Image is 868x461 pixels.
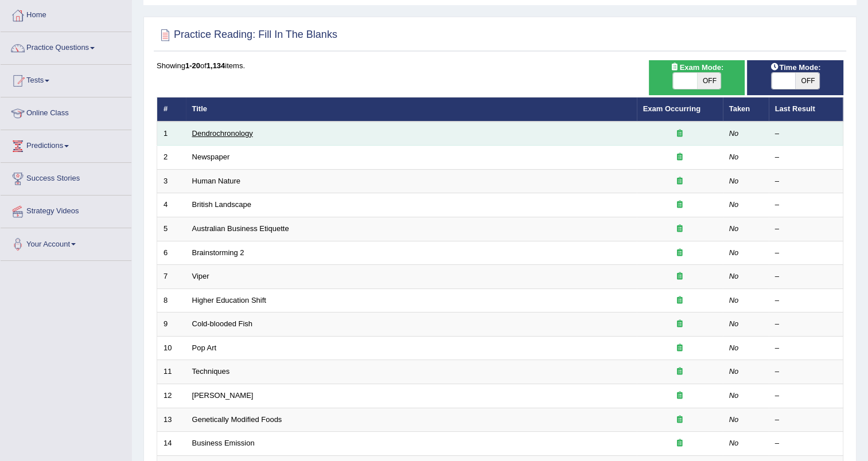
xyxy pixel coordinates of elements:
div: Exam occurring question [643,200,717,210]
div: Exam occurring question [643,343,717,354]
em: No [729,367,739,376]
td: 6 [157,241,186,265]
a: Australian Business Etiquette [192,224,289,233]
td: 10 [157,336,186,360]
div: Exam occurring question [643,319,717,330]
em: No [729,343,739,352]
div: Exam occurring question [643,390,717,401]
div: Exam occurring question [643,415,717,425]
th: Taken [723,97,769,122]
div: – [775,343,837,354]
div: Showing of items. [157,60,843,71]
a: [PERSON_NAME] [192,391,254,400]
td: 12 [157,384,186,408]
a: Higher Education Shift [192,296,266,304]
div: – [775,295,837,306]
a: Techniques [192,367,230,376]
div: Show exams occurring in exams [649,60,745,95]
td: 9 [157,312,186,337]
a: Tests [1,65,131,93]
a: Your Account [1,228,131,257]
td: 14 [157,432,186,456]
em: No [729,439,739,447]
em: No [729,153,739,161]
th: Last Result [769,97,843,122]
a: British Landscape [192,200,251,209]
span: Exam Mode: [665,61,727,73]
div: – [775,248,837,259]
b: 1-20 [185,61,200,70]
em: No [729,319,739,328]
em: No [729,272,739,280]
em: No [729,248,739,257]
td: 1 [157,122,186,146]
a: Dendrochronology [192,129,253,138]
div: – [775,415,837,425]
div: – [775,390,837,401]
a: Viper [192,272,209,280]
div: – [775,438,837,449]
em: No [729,296,739,304]
a: Cold-blooded Fish [192,319,253,328]
td: 8 [157,288,186,312]
div: – [775,176,837,187]
em: No [729,415,739,424]
th: # [157,97,186,122]
th: Title [186,97,637,122]
em: No [729,177,739,185]
td: 2 [157,146,186,170]
span: Time Mode: [765,61,825,73]
div: – [775,319,837,330]
a: Predictions [1,130,131,159]
td: 7 [157,265,186,289]
a: Practice Questions [1,32,131,61]
td: 13 [157,408,186,432]
em: No [729,129,739,138]
div: – [775,152,837,163]
div: Exam occurring question [643,176,717,187]
a: Exam Occurring [643,104,700,113]
em: No [729,224,739,233]
div: Exam occurring question [643,128,717,139]
a: Success Stories [1,163,131,192]
td: 4 [157,193,186,217]
a: Brainstorming 2 [192,248,244,257]
em: No [729,391,739,400]
span: OFF [697,73,721,89]
div: – [775,128,837,139]
h2: Practice Reading: Fill In The Blanks [157,26,337,44]
a: Human Nature [192,177,241,185]
a: Business Emission [192,439,255,447]
td: 5 [157,217,186,241]
b: 1,134 [207,61,225,70]
a: Pop Art [192,343,217,352]
td: 3 [157,169,186,193]
div: Exam occurring question [643,366,717,377]
a: Newspaper [192,153,230,161]
div: Exam occurring question [643,438,717,449]
div: Exam occurring question [643,152,717,163]
a: Genetically Modified Foods [192,415,282,424]
div: – [775,200,837,210]
em: No [729,200,739,209]
div: Exam occurring question [643,295,717,306]
a: Strategy Videos [1,196,131,224]
div: – [775,224,837,235]
span: OFF [795,73,819,89]
div: Exam occurring question [643,248,717,259]
td: 11 [157,360,186,384]
div: Exam occurring question [643,271,717,282]
div: Exam occurring question [643,224,717,235]
div: – [775,366,837,377]
a: Online Class [1,97,131,126]
div: – [775,271,837,282]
